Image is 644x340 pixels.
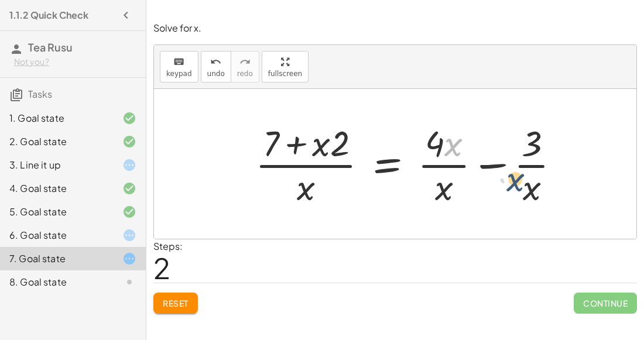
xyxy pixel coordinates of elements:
button: undoundo [201,51,231,83]
i: Task finished and correct. [122,135,136,149]
label: Steps: [153,240,183,252]
i: Task started. [122,158,136,172]
i: Task started. [122,252,136,266]
div: 2. Goal state [9,135,104,149]
span: keypad [166,70,192,78]
p: Solve for x. [153,22,637,35]
i: keyboard [173,55,184,69]
div: 5. Goal state [9,205,104,219]
span: undo [207,70,225,78]
div: 3. Line it up [9,158,104,172]
span: Reset [163,298,189,308]
i: Task not started. [122,275,136,289]
i: undo [210,55,221,69]
h4: 1.1.2 Quick Check [9,8,88,22]
div: 8. Goal state [9,275,104,289]
span: Tasks [28,88,52,100]
button: Reset [153,293,198,314]
button: redoredo [231,51,259,83]
div: 4. Goal state [9,181,104,195]
div: 7. Goal state [9,252,104,266]
div: 6. Goal state [9,228,104,242]
i: Task finished and correct. [122,205,136,219]
span: 2 [153,250,170,286]
button: keyboardkeypad [160,51,198,83]
span: fullscreen [268,70,302,78]
div: 1. Goal state [9,111,104,125]
i: redo [239,55,251,69]
i: Task started. [122,228,136,242]
span: Tea Rusu [28,40,73,54]
div: Not you? [14,56,136,68]
i: Task finished and correct. [122,181,136,195]
i: Task finished and correct. [122,111,136,125]
span: redo [237,70,253,78]
button: fullscreen [262,51,309,83]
